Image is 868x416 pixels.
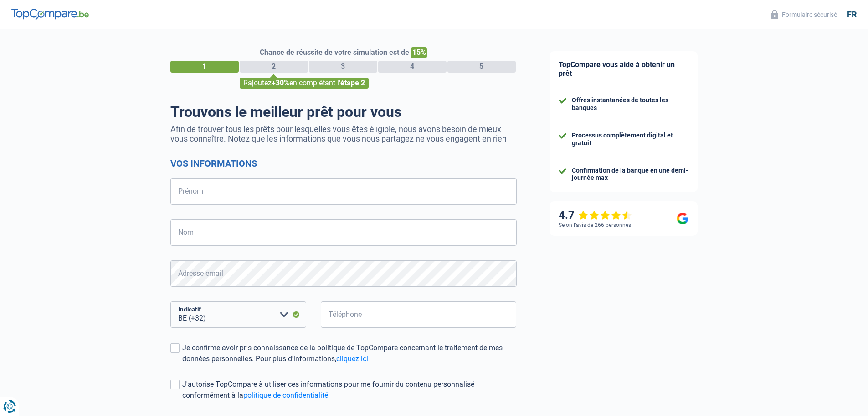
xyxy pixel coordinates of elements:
div: Offres instantanées de toutes les banques [572,96,688,112]
span: 15% [411,47,427,58]
a: politique de confidentialité [243,391,328,400]
div: fr [847,10,857,20]
input: 401020304 [321,301,517,328]
div: TopCompare vous aide à obtenir un prêt [550,51,698,87]
div: Je confirme avoir pris connaissance de la politique de TopCompare concernant le traitement de mes... [182,342,517,364]
div: 4.7 [559,209,632,222]
div: 4 [378,61,447,73]
span: Chance de réussite de votre simulation est de [260,48,409,57]
img: TopCompare Logo [11,9,89,20]
div: 2 [240,61,308,73]
div: 1 [170,61,239,73]
div: Processus complètement digital et gratuit [572,132,688,147]
h2: Vos informations [170,158,517,169]
div: J'autorise TopCompare à utiliser ces informations pour me fournir du contenu personnalisé conform... [182,379,517,401]
span: +30% [272,79,289,87]
span: étape 2 [340,79,365,87]
h1: Trouvons le meilleur prêt pour vous [170,103,517,121]
div: 5 [447,61,516,73]
a: cliquez ici [336,354,368,363]
button: Formulaire sécurisé [765,7,842,22]
div: Selon l’avis de 266 personnes [559,222,631,228]
div: 3 [309,61,377,73]
div: Confirmation de la banque en une demi-journée max [572,167,688,182]
p: Afin de trouver tous les prêts pour lesquelles vous êtes éligible, nous avons besoin de mieux vou... [170,124,517,143]
div: Rajoutez en complétant l' [240,78,369,89]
